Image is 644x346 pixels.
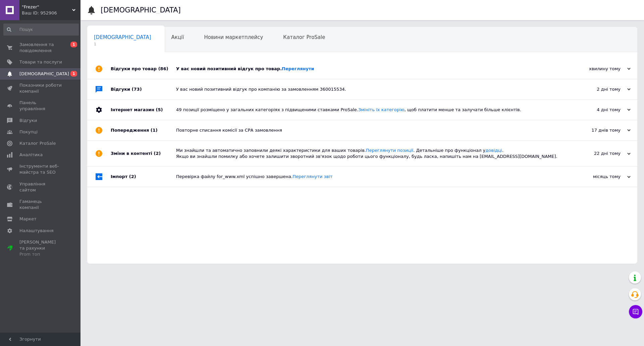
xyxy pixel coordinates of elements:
span: (73) [132,87,142,92]
span: [PERSON_NAME] та рахунки [19,239,62,258]
span: Показники роботи компанії [19,82,62,94]
span: Акції [171,34,184,40]
span: Товари та послуги [19,59,62,65]
span: 1 [70,71,77,77]
div: У вас новий позитивний відгук про компанію за замовленням 360015534. [176,86,563,92]
h1: [DEMOGRAPHIC_DATA] [101,6,181,14]
span: Каталог ProSale [283,34,325,40]
span: Каталог ProSale [19,140,56,146]
div: 4 дні тому [563,107,631,113]
div: 22 дні тому [563,150,631,157]
div: Імпорт [111,167,176,187]
span: Аналітика [19,152,43,158]
span: (2) [154,151,161,156]
div: У вас новий позитивний відгук про товар. [176,66,563,72]
span: Налаштування [19,228,54,234]
span: "Frezer" [22,4,72,10]
a: Змініть їх категорію [358,107,405,112]
div: Prom топ [19,251,62,257]
span: Управління сайтом [19,181,62,193]
a: довідці [485,148,502,153]
span: Покупці [19,129,38,135]
span: Інструменти веб-майстра та SEO [19,163,62,175]
span: Гаманець компанії [19,199,62,211]
div: Відгуки [111,79,176,99]
input: Пошук [3,24,79,36]
div: місяць тому [563,174,631,180]
span: 1 [94,42,151,47]
span: (5) [156,107,163,112]
a: Переглянути [282,66,314,71]
span: (1) [151,128,158,133]
div: Попередження [111,120,176,140]
a: Переглянути позиції [366,148,413,153]
div: Зміни в контенті [111,141,176,166]
span: [DEMOGRAPHIC_DATA] [94,34,151,40]
span: 1 [70,42,77,47]
div: Відгуки про товар [111,59,176,79]
span: Відгуки [19,118,37,124]
span: Панель управління [19,100,62,112]
span: [DEMOGRAPHIC_DATA] [19,71,69,77]
div: Повторне списання комісії за СРА замовлення [176,127,563,133]
div: хвилину тому [563,66,631,72]
span: Замовлення та повідомлення [19,42,62,54]
div: 17 днів тому [563,127,631,133]
div: 2 дні тому [563,86,631,92]
span: Новини маркетплейсу [204,34,263,40]
div: Перевірка файлу for_www.xml успішно завершена. [176,174,563,180]
span: (2) [129,174,136,179]
div: Ваш ID: 952906 [22,10,80,16]
button: Чат з покупцем [629,305,642,318]
div: 49 позиції розміщено у загальних категоріях з підвищеними ставками ProSale. , щоб платити менше т... [176,107,563,113]
div: Ми знайшли та автоматично заповнили деякі характеристики для ваших товарів. . Детальніше про функ... [176,147,563,160]
a: Переглянути звіт [292,174,332,179]
span: (86) [158,66,168,71]
div: Інтернет магазин [111,100,176,120]
span: Маркет [19,216,37,222]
